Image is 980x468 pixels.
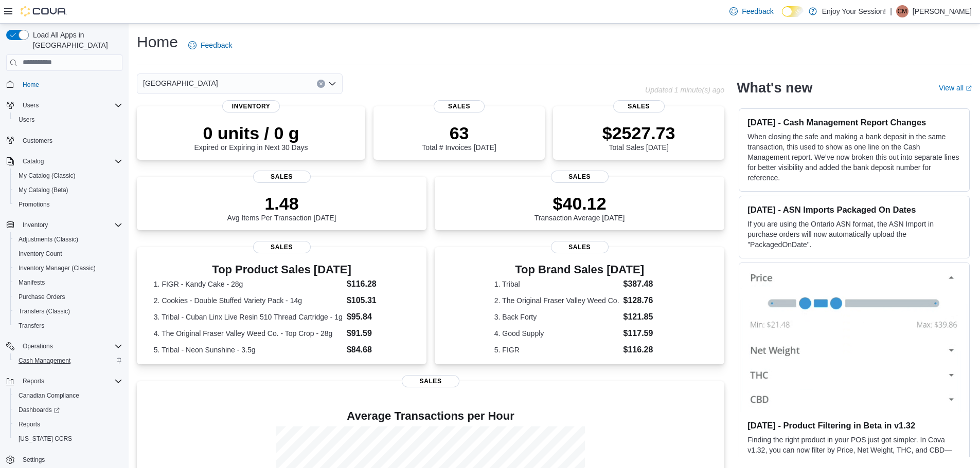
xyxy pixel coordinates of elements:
h4: Average Transactions per Hour [145,410,716,422]
span: Users [19,99,122,111]
button: Users [10,113,127,127]
span: Users [14,114,122,126]
span: Customers [19,134,122,147]
span: Purchase Orders [14,291,122,303]
span: Promotions [19,200,50,209]
a: Feedback [184,35,236,55]
p: 0 units / 0 g [194,123,308,143]
span: Adjustments (Classic) [14,233,122,246]
a: Transfers (Classic) [14,305,74,317]
span: Transfers [14,320,122,332]
a: Transfers [14,320,48,332]
button: Catalog [19,155,48,167]
span: Operations [23,342,53,350]
dt: 3. Back Forty [494,312,619,322]
dt: 2. The Original Fraser Valley Weed Co. [494,295,619,306]
h1: Home [137,32,178,52]
a: Canadian Compliance [14,389,83,402]
a: Cash Management [14,354,75,367]
button: Settings [2,452,127,467]
p: 1.48 [227,193,336,214]
div: Total Sales [DATE] [602,123,675,152]
p: $2527.73 [602,123,675,143]
span: Sales [551,171,609,183]
p: Enjoy Your Session! [822,5,886,17]
svg: External link [966,85,972,91]
a: Home [19,79,43,91]
h3: Top Brand Sales [DATE] [494,264,665,276]
img: Cova [21,6,67,16]
span: Home [23,81,39,89]
span: Reports [14,418,122,430]
span: Dashboards [14,404,122,416]
span: My Catalog (Beta) [14,184,122,196]
dt: 2. Cookies - Double Stuffed Variety Pack - 14g [154,295,343,306]
button: Manifests [10,275,127,290]
span: Feedback [201,40,232,50]
p: $40.12 [534,193,625,214]
span: Sales [613,100,665,113]
button: Transfers [10,319,127,333]
dt: 1. Tribal [494,279,619,289]
span: Canadian Compliance [19,391,79,400]
dd: $128.76 [623,294,665,307]
h2: What's new [737,80,812,96]
a: Dashboards [10,403,127,417]
p: When closing the safe and making a bank deposit in the same transaction, this used to show as one... [747,132,961,183]
a: Users [14,114,39,126]
a: My Catalog (Classic) [14,170,80,182]
dd: $121.85 [623,311,665,323]
p: If you are using the Ontario ASN format, the ASN Import in purchase orders will now automatically... [747,219,961,250]
span: Purchase Orders [19,293,65,301]
a: Reports [14,418,44,430]
button: My Catalog (Beta) [10,183,127,197]
button: Canadian Compliance [10,388,127,403]
div: Transaction Average [DATE] [534,193,625,222]
span: Inventory Manager (Classic) [19,264,96,272]
dt: 5. Tribal - Neon Sunshine - 3.5g [154,345,343,355]
button: Cash Management [10,353,127,368]
p: [PERSON_NAME] [913,5,972,17]
a: Promotions [14,198,54,211]
span: Reports [19,375,122,387]
dt: 5. FIGR [494,345,619,355]
span: Transfers [19,322,44,330]
button: Reports [19,375,48,387]
span: Manifests [19,278,45,287]
span: Adjustments (Classic) [19,235,78,244]
button: Users [2,98,127,113]
dd: $117.59 [623,327,665,340]
button: Home [2,77,127,92]
button: Purchase Orders [10,290,127,304]
a: Inventory Count [14,248,66,260]
button: Users [19,99,43,111]
span: Canadian Compliance [14,389,122,402]
dd: $387.48 [623,278,665,290]
span: Dashboards [19,406,60,414]
button: Adjustments (Classic) [10,232,127,247]
button: Open list of options [328,80,336,88]
p: | [890,5,892,17]
span: [US_STATE] CCRS [19,435,72,443]
span: Sales [402,375,459,387]
button: Inventory Manager (Classic) [10,261,127,275]
a: Manifests [14,276,49,289]
button: Operations [19,340,57,352]
span: My Catalog (Beta) [19,186,68,194]
dd: $116.28 [347,278,409,290]
button: Inventory Count [10,247,127,261]
dd: $84.68 [347,344,409,356]
dd: $91.59 [347,327,409,340]
dt: 4. The Original Fraser Valley Weed Co. - Top Crop - 28g [154,328,343,339]
a: Adjustments (Classic) [14,233,82,246]
button: Inventory [2,218,127,232]
a: Settings [19,454,49,466]
span: Feedback [742,6,773,16]
div: Avg Items Per Transaction [DATE] [227,193,336,222]
div: Expired or Expiring in Next 30 Days [194,123,308,152]
span: Inventory [23,221,48,229]
span: CM [898,5,907,17]
dt: 4. Good Supply [494,328,619,339]
span: Catalog [19,155,122,167]
span: Washington CCRS [14,433,122,445]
